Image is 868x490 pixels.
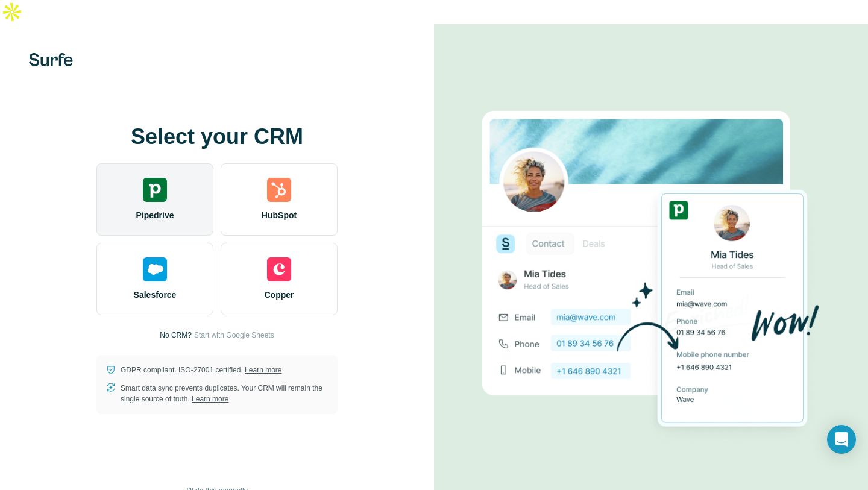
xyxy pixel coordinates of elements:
img: PIPEDRIVE image [482,90,820,448]
p: GDPR compliant. ISO-27001 certified. [121,365,281,375]
span: HubSpot [262,209,297,221]
span: Pipedrive [136,209,174,221]
a: Learn more [192,395,228,403]
img: pipedrive's logo [143,178,167,202]
h1: Select your CRM [96,125,338,149]
a: Learn more [245,366,281,374]
div: Open Intercom Messenger [827,425,856,454]
p: No CRM? [160,330,192,341]
img: Surfe's logo [29,53,73,66]
span: Salesforce [134,289,177,301]
p: Smart data sync prevents duplicates. Your CRM will remain the single source of truth. [121,383,328,404]
span: Copper [265,289,294,301]
img: copper's logo [267,257,291,281]
img: hubspot's logo [267,178,291,202]
button: Start with Google Sheets [194,330,274,341]
img: salesforce's logo [143,257,167,281]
